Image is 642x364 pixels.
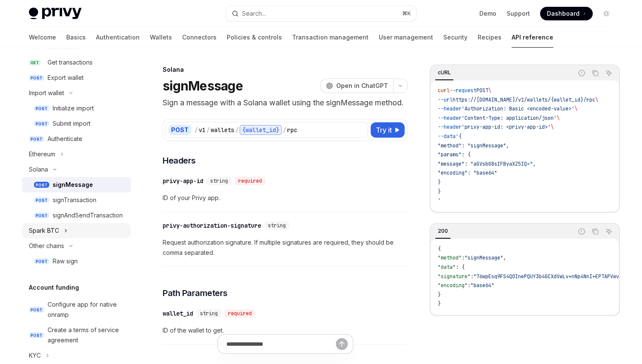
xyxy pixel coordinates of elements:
[438,96,453,103] span: --url
[29,59,41,66] span: GET
[287,126,297,134] div: rpc
[551,124,554,130] span: \
[438,282,467,289] span: "encoding"
[211,126,234,134] div: wallets
[242,8,266,19] div: Search...
[169,125,191,135] div: POST
[438,291,441,298] span: }
[163,221,261,230] div: privy-authorization-signature
[29,149,55,159] div: Ethereum
[163,155,196,166] span: Headers
[34,258,49,265] span: POST
[34,105,49,112] span: POST
[576,68,587,79] button: Report incorrect code
[22,85,131,101] button: Toggle Import wallet section
[53,119,90,129] div: Submit import
[53,180,93,190] div: signMessage
[379,27,433,48] a: User management
[22,238,131,254] button: Toggle Other chains section
[53,210,123,220] div: signAndSendTransaction
[438,188,441,195] span: }
[438,300,441,307] span: }
[29,282,79,293] h5: Account funding
[478,27,501,48] a: Recipes
[479,9,496,18] a: Demo
[48,325,126,345] div: Create a terms of service agreement
[438,161,536,167] span: "message": "aGVsbG8sIFByaXZ5IQ=",
[29,8,82,20] img: light logo
[435,68,453,78] div: cURL
[29,75,44,81] span: POST
[438,245,441,252] span: {
[438,179,441,186] span: }
[182,27,217,48] a: Connectors
[435,226,451,236] div: 200
[226,335,336,353] input: Ask a question...
[210,178,228,184] span: string
[22,131,131,147] a: POSTAuthenticate
[22,322,131,348] a: POSTCreate a terms of service agreement
[488,87,491,94] span: \
[34,182,49,188] span: POST
[22,70,131,85] a: POSTExport wallet
[547,9,580,18] span: Dashboard
[557,115,560,121] span: \
[453,96,595,103] span: https://[DOMAIN_NAME]/v1/wallets/{wallet_id}/rpc
[34,121,49,127] span: POST
[163,78,243,93] h1: signMessage
[371,122,405,138] button: Try it
[53,256,78,266] div: Raw sign
[29,88,64,98] div: Import wallet
[200,310,218,317] span: string
[476,87,488,94] span: POST
[235,126,239,134] div: /
[22,348,131,363] button: Toggle KYC section
[595,96,598,103] span: \
[163,309,193,318] div: wallet_id
[283,126,286,134] div: /
[22,162,131,177] button: Toggle Solana section
[66,27,86,48] a: Basics
[22,116,131,131] a: POSTSubmit import
[29,27,56,48] a: Welcome
[227,27,282,48] a: Policies & controls
[292,27,369,48] a: Transaction management
[48,299,126,320] div: Configure app for native onramp
[603,68,614,79] button: Ask AI
[462,124,551,130] span: 'privy-app-id: <privy-app-id>'
[29,307,44,313] span: POST
[22,101,131,116] a: POSTInitialize import
[470,273,473,280] span: :
[376,125,392,135] span: Try it
[438,197,441,204] span: '
[29,332,44,339] span: POST
[268,222,286,229] span: string
[163,287,228,299] span: Path Parameters
[96,27,140,48] a: Authentication
[225,309,255,318] div: required
[226,6,416,21] button: Open search
[48,73,84,83] div: Export wallet
[48,57,93,68] div: Get transactions
[22,55,131,70] a: GETGet transactions
[574,105,577,112] span: \
[336,338,348,350] button: Send message
[450,87,476,94] span: --request
[456,133,462,140] span: '{
[239,125,282,135] div: {wallet_id}
[206,126,210,134] div: /
[438,151,470,158] span: "params": {
[600,7,613,20] button: Toggle dark mode
[465,254,503,261] span: "signMessage"
[470,282,494,289] span: "base64"
[438,254,462,261] span: "method"
[438,133,456,140] span: --data
[540,7,593,20] a: Dashboard
[576,226,587,237] button: Report incorrect code
[22,177,131,192] a: POSTsignMessage
[438,273,470,280] span: "signature"
[512,27,553,48] a: API reference
[22,147,131,162] button: Toggle Ethereum section
[29,136,44,142] span: POST
[438,124,462,130] span: --header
